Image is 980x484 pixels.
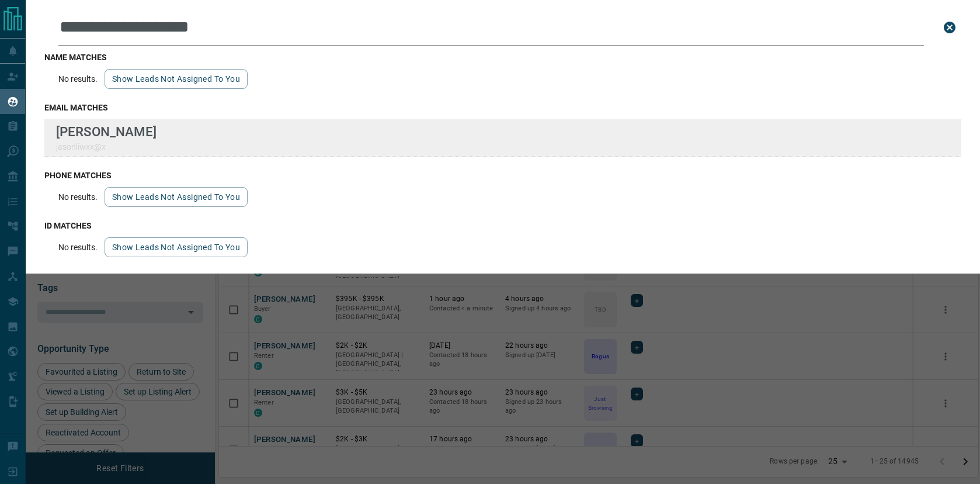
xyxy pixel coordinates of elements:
[105,69,248,89] button: show leads not assigned to you
[58,243,98,252] p: No results.
[44,171,961,180] h3: phone matches
[58,192,98,202] p: No results.
[44,103,961,112] h3: email matches
[44,53,961,62] h3: name matches
[105,187,248,207] button: show leads not assigned to you
[938,16,961,39] button: close search bar
[56,142,157,151] p: jasonliwxx@x
[44,221,961,230] h3: id matches
[58,74,98,84] p: No results.
[105,237,248,257] button: show leads not assigned to you
[56,124,157,139] p: [PERSON_NAME]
